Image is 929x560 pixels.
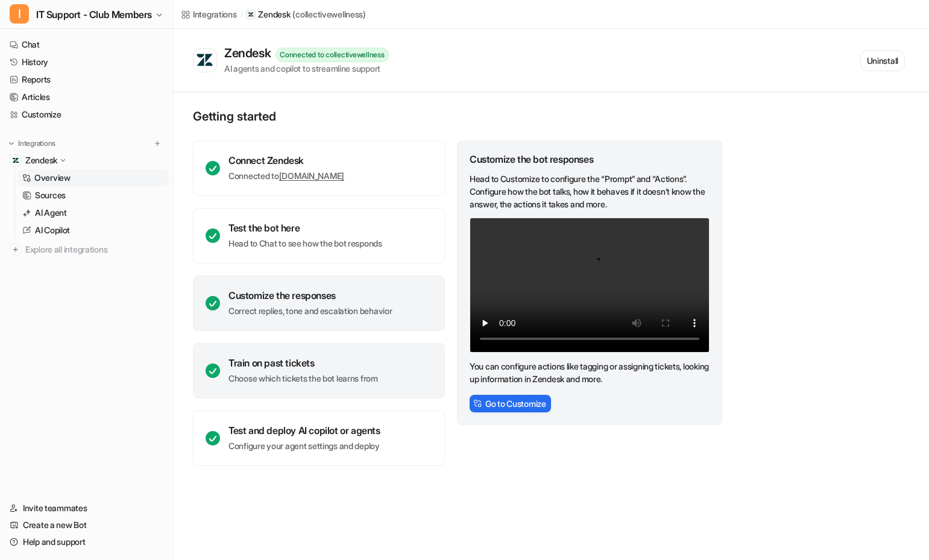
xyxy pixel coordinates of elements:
div: Train on past tickets [228,357,378,369]
a: Explore all integrations [5,241,168,258]
span: / [241,9,243,20]
p: AI Agent [35,207,67,219]
p: Head to Chat to see how the bot responds [228,238,382,250]
a: Help and support [5,533,168,550]
a: [DOMAIN_NAME] [279,171,344,181]
button: Uninstall [860,50,905,71]
p: Integrations [18,139,55,148]
div: Customize the bot responses [470,153,710,165]
a: Customize [5,106,168,123]
div: Integrations [193,8,237,20]
a: AI Agent [17,204,168,221]
p: AI Copilot [35,224,70,236]
a: Invite teammates [5,500,168,517]
img: CstomizeIcon [473,399,482,407]
div: Connect Zendesk [228,154,344,166]
span: I [10,4,29,24]
p: Connected to [228,170,344,182]
div: Connected to collectivewellness [276,48,389,62]
p: You can configure actions like tagging or assigning tickets, looking up information in Zendesk an... [470,360,710,385]
p: Configure your agent settings and deploy [228,440,380,452]
p: Zendesk [25,154,57,166]
a: Overview [17,169,168,186]
button: Integrations [5,137,59,149]
img: Zendesk [12,157,19,164]
button: Go to Customize [470,395,551,412]
p: ( collectivewellness ) [292,8,365,20]
img: Zendesk logo [196,53,214,68]
a: Integrations [181,8,237,20]
a: AI Copilot [17,222,168,239]
p: Getting started [193,109,723,124]
img: expand menu [7,139,16,148]
a: Create a new Bot [5,517,168,533]
div: Test the bot here [228,222,382,234]
img: explore all integrations [10,244,22,256]
p: Sources [35,189,66,201]
p: Zendesk [258,8,290,20]
img: menu_add.svg [153,139,162,148]
a: Articles [5,89,168,105]
div: Zendesk [224,46,276,60]
p: Overview [34,172,71,184]
a: Sources [17,187,168,204]
p: Head to Customize to configure the “Prompt” and “Actions”. Configure how the bot talks, how it be... [470,172,710,210]
a: Chat [5,36,168,53]
div: Customize the responses [228,289,392,301]
span: Explore all integrations [25,240,163,259]
span: IT Support - Club Members [36,6,152,23]
a: Reports [5,71,168,88]
div: AI agents and copilot to streamline support [224,62,389,75]
a: Zendesk(collectivewellness) [246,8,365,20]
a: History [5,54,168,71]
p: Correct replies, tone and escalation behavior [228,305,392,317]
p: Choose which tickets the bot learns from [228,373,378,385]
video: Your browser does not support the video tag. [470,218,710,353]
div: Test and deploy AI copilot or agents [228,424,380,436]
